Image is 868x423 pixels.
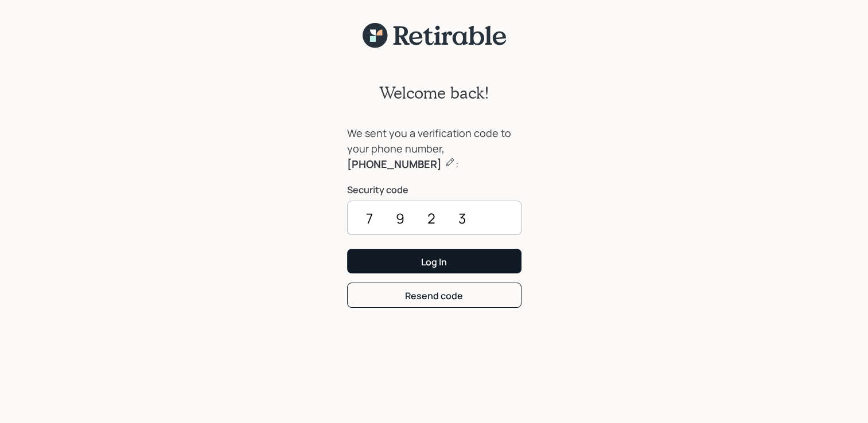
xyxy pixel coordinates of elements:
div: We sent you a verification code to your phone number, : [347,126,521,172]
label: Security code [347,183,521,196]
div: Resend code [405,289,463,302]
b: [PHONE_NUMBER] [347,157,442,171]
div: Log In [421,256,447,268]
h2: Welcome back! [379,83,489,103]
button: Resend code [347,283,521,307]
input: •••• [347,201,521,235]
button: Log In [347,249,521,273]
